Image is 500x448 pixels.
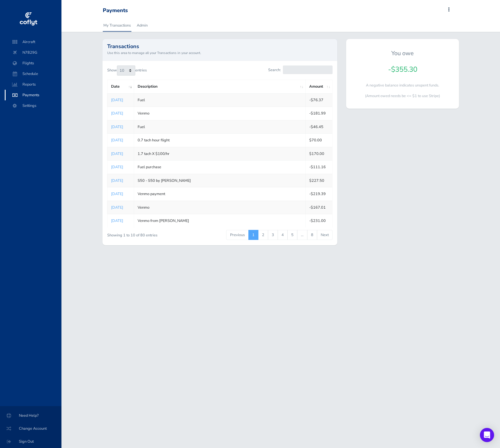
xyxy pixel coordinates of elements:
select: Showentries [117,66,135,76]
th: Description: activate to sort column ascending [134,80,306,93]
a: 1 [248,230,258,240]
a: [DATE] [111,218,123,223]
a: Admin [136,19,148,32]
label: Search: [268,66,332,74]
span: Aircraft [11,37,56,47]
p: A negative balance indicates unspent funds. [351,82,455,88]
span: Flights [11,58,56,68]
td: $70.00 [306,134,333,147]
td: -$167.01 [306,201,333,214]
span: N7829G [11,47,56,58]
a: 8 [307,230,317,240]
a: 4 [278,230,288,240]
a: 3 [268,230,278,240]
h5: You owe [351,50,455,57]
span: Reports [11,79,56,90]
a: [DATE] [111,124,123,130]
a: Next [317,230,333,240]
td: $170.00 [306,147,333,160]
td: Venmo from [PERSON_NAME] [134,214,306,228]
td: -$46.45 [306,120,333,133]
td: S50 - S50 by [PERSON_NAME] [134,174,306,187]
input: Search: [283,66,333,74]
td: Fuel [134,120,306,133]
span: Change Account [7,423,54,434]
td: $227.50 [306,174,333,187]
a: [DATE] [111,178,123,183]
td: -$181.99 [306,107,333,120]
div: Payments [103,7,128,14]
a: [DATE] [111,138,123,143]
td: -$219.39 [306,187,333,201]
label: Show entries [107,66,147,76]
a: [DATE] [111,205,123,210]
small: Use this area to manage all your Transactions in your account. [107,50,333,55]
a: My Transactions [103,19,131,32]
th: Amount: activate to sort column ascending [306,80,333,93]
a: [DATE] [111,111,123,116]
td: -$111.16 [306,161,333,174]
td: Venmo [134,201,306,214]
span: Need Help? [7,410,54,421]
span: Payments [11,90,56,100]
td: -$231.00 [306,214,333,228]
span: Settings [11,100,56,111]
span: Schedule [11,68,56,79]
span: Sign Out [7,436,54,447]
td: Fuel purchase [134,161,306,174]
td: -$76.37 [306,93,333,107]
p: (Amount owed needs be <= $1 to use Stripe) [351,93,455,99]
td: Fuel [134,93,306,107]
h4: -$355.30 [351,65,455,74]
a: [DATE] [111,97,123,103]
td: 0.7 tach hour flight [134,134,306,147]
td: 1.7 tach X $100/hr [134,147,306,160]
a: [DATE] [111,191,123,197]
a: 5 [287,230,297,240]
div: Open Intercom Messenger [480,428,494,442]
img: coflyt logo [19,10,38,28]
a: [DATE] [111,151,123,156]
h2: Transactions [107,44,333,49]
th: Date: activate to sort column ascending [107,80,134,93]
td: Venmo payment [134,187,306,201]
a: 2 [258,230,268,240]
td: Venmo [134,107,306,120]
a: [DATE] [111,164,123,170]
div: Showing 1 to 10 of 80 entries [107,229,197,238]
